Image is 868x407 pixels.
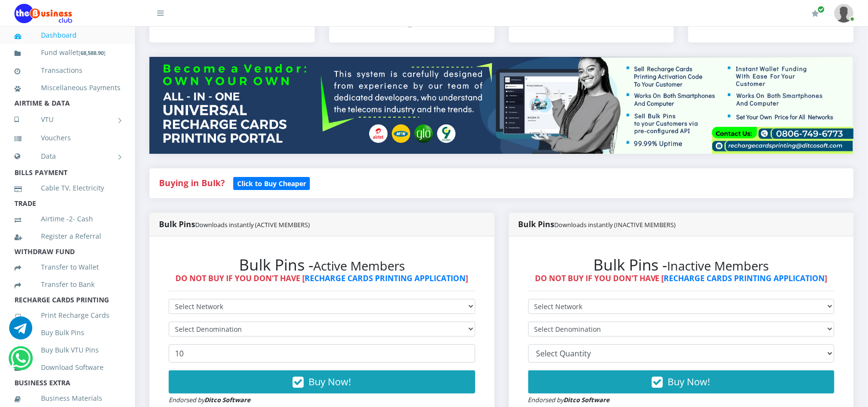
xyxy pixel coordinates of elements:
span: Renew/Upgrade Subscription [817,6,825,13]
button: Buy Now! [169,370,475,393]
small: Downloads instantly (ACTIVE MEMBERS) [195,220,310,229]
a: Register a Referral [14,225,120,247]
small: Endorsed by [528,395,610,404]
strong: DO NOT BUY IF YOU DON'T HAVE [ ] [175,273,468,284]
a: Vouchers [14,127,120,149]
a: Fund wallet[68,588.90] [14,41,120,64]
a: Transfer to Wallet [14,256,120,278]
img: Logo [14,4,72,23]
a: Dashboard [14,24,120,46]
small: Inactive Members [668,258,769,274]
h2: Bulk Pins - [169,256,475,274]
img: User [834,4,854,23]
small: Active Members [313,258,405,274]
a: RECHARGE CARDS PRINTING APPLICATION [664,273,825,284]
small: Downloads instantly (INACTIVE MEMBERS) [555,220,676,229]
b: Click to Buy Cheaper [237,179,306,188]
i: Renew/Upgrade Subscription [812,10,819,17]
button: Buy Now! [528,370,835,393]
strong: Bulk Pins [159,219,310,230]
strong: Buying in Bulk? [159,177,225,189]
small: [ ] [79,49,106,56]
b: 68,588.90 [80,49,104,56]
a: Buy Bulk VTU Pins [14,339,120,361]
strong: Ditco Software [204,395,251,404]
span: Buy Now! [308,375,351,388]
a: Transfer to Bank [14,273,120,296]
small: Endorsed by [169,395,251,404]
a: Miscellaneous Payments [14,77,120,99]
a: Buy Bulk Pins [14,322,120,344]
a: VTU [14,108,120,132]
span: Buy Now! [668,375,710,388]
strong: Ditco Software [564,395,610,404]
h2: Bulk Pins - [528,256,835,274]
strong: DO NOT BUY IF YOU DON'T HAVE [ ] [535,273,828,284]
a: Transactions [14,59,120,81]
img: multitenant_rcp.png [149,57,854,153]
strong: Bulk Pins [519,219,676,230]
a: Airtime -2- Cash [14,208,120,230]
a: RECHARGE CARDS PRINTING APPLICATION [305,273,466,284]
a: Chat for support [9,324,32,339]
a: Print Recharge Cards [14,304,120,326]
a: Chat for support [11,354,31,370]
input: Enter Quantity [169,344,475,363]
a: Cable TV, Electricity [14,177,120,199]
a: Download Software [14,356,120,379]
a: Data [14,144,120,168]
a: Click to Buy Cheaper [233,177,310,189]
